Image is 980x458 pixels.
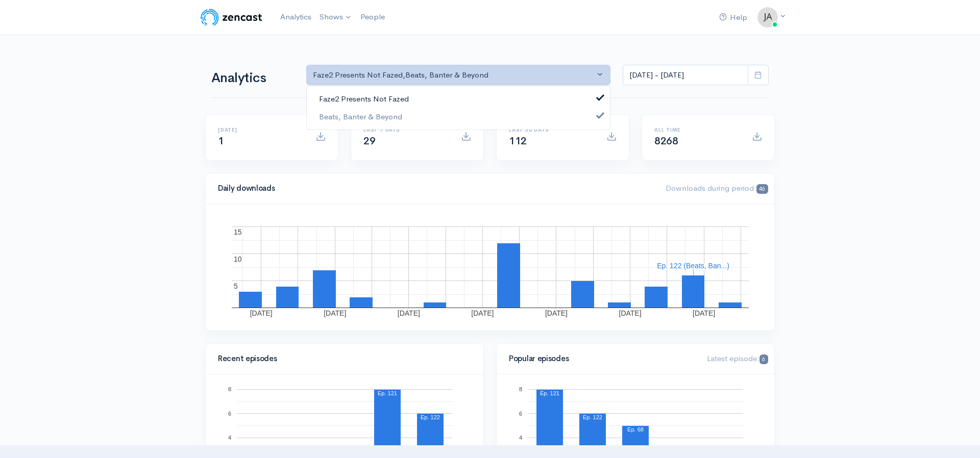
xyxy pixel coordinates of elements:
text: 4 [228,435,231,441]
span: 8268 [654,135,678,147]
text: 6 [519,410,522,416]
img: ... [757,7,778,28]
text: 8 [228,386,231,392]
text: [DATE] [693,309,715,317]
h6: Last 7 days [363,127,449,133]
span: Beats, Banter & Beyond [319,111,402,122]
text: [DATE] [250,309,273,317]
h6: [DATE] [218,127,303,133]
text: [DATE] [471,309,494,317]
span: 1 [218,135,224,147]
a: Help [715,7,751,29]
h1: Analytics [211,71,294,86]
text: Ep. 122 [421,414,440,420]
a: Analytics [276,6,315,28]
text: Ep. 121 [378,390,397,396]
text: Ep. 122 [583,414,602,420]
a: Shows [315,6,356,29]
text: 8 [519,386,522,392]
img: ZenCast Logo [199,7,264,28]
text: 6 [228,410,231,416]
text: Ep. 121 [540,390,559,396]
input: analytics date range selector [623,65,748,86]
text: [DATE] [398,309,420,317]
text: [DATE] [324,309,346,317]
text: [DATE] [545,309,568,317]
button: Faze2 Presents Not Fazed, Beats, Banter & Beyond [306,65,610,86]
a: People [356,6,389,28]
text: 15 [234,228,242,236]
h6: Last 30 days [509,127,594,133]
h6: All time [654,127,740,133]
text: [DATE] [619,309,642,317]
text: 4 [519,435,522,441]
svg: A chart. [218,216,762,318]
span: Downloads during period: [666,183,768,193]
span: 46 [756,184,768,194]
text: Ep. 68 [627,426,644,432]
span: 6 [759,354,768,364]
h4: Recent episodes [218,354,465,363]
h4: Popular episodes [509,354,695,363]
h4: Daily downloads [218,184,653,193]
span: Faze2 Presents Not Fazed [319,93,409,105]
div: Faze2 Presents Not Fazed , Beats, Banter & Beyond [313,69,595,81]
span: 112 [509,135,527,147]
span: Latest episode: [707,353,768,363]
text: 10 [234,255,242,263]
span: 29 [363,135,375,147]
text: 5 [234,282,238,290]
text: Ep. 122 (Beats, Ban...) [657,262,729,270]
